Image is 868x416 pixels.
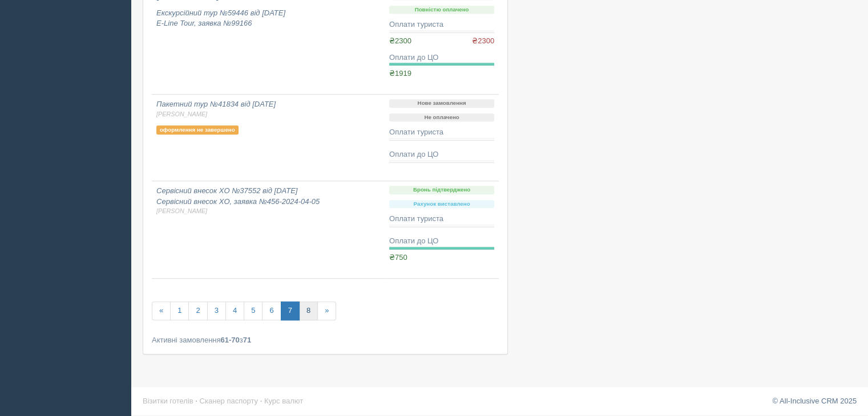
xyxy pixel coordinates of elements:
[389,52,494,63] div: Оплати до ЦО
[389,69,411,78] span: ₴1919
[243,336,251,344] b: 71
[207,301,226,320] a: 3
[143,397,193,405] a: Візитки готелів
[389,127,494,138] div: Оплати туриста
[244,301,263,320] a: 5
[156,100,380,119] i: Пакетний тур №41834 від [DATE]
[389,113,494,122] p: Не оплачено
[389,253,407,262] span: ₴750
[152,335,499,345] div: Активні замовлення з
[299,301,318,320] a: 8
[772,397,857,405] a: © All-Inclusive CRM 2025
[152,181,385,278] a: Сервісний внесок XO №37552 від [DATE]Сервісний внесок XO, заявка №456-2024-04-05[PERSON_NAME]
[389,200,494,209] p: Рахунок виставлено
[200,397,258,405] a: Сканер паспорту
[281,301,300,320] a: 7
[389,36,411,45] span: ₴2300
[260,397,263,405] span: ·
[389,19,494,30] div: Оплати туриста
[156,125,239,134] p: оформлення не завершено
[472,36,494,47] span: ₴2300
[195,397,197,405] span: ·
[156,110,380,119] span: [PERSON_NAME]
[221,336,240,344] b: 61-70
[389,236,494,247] div: Оплати до ЦО
[389,6,494,14] p: Повністю оплачено
[156,9,285,28] i: Екскурсійний тур №59446 від [DATE] E-Line Tour, заявка №99166
[317,301,336,320] a: »
[264,397,303,405] a: Курс валют
[188,301,207,320] a: 2
[152,95,385,181] a: Пакетний тур №41834 від [DATE] [PERSON_NAME] оформлення не завершено
[262,301,281,320] a: 6
[225,301,244,320] a: 4
[389,214,494,225] div: Оплати туриста
[389,186,494,194] p: Бронь підтверджено
[389,149,494,160] div: Оплати до ЦО
[170,301,189,320] a: 1
[389,99,494,108] p: Нове замовлення
[156,186,380,216] i: Сервісний внесок XO №37552 від [DATE] Сервісний внесок XO, заявка №456-2024-04-05
[156,207,380,215] span: [PERSON_NAME]
[152,301,171,320] a: «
